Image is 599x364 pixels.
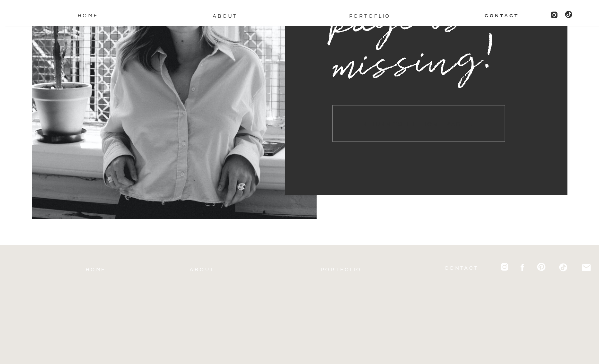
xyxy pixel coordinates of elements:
[85,265,107,273] a: Home
[309,265,373,273] a: PORTFOLIO
[346,11,395,19] a: PORTOFLIO
[189,265,215,273] a: About
[484,11,520,19] a: Contact
[77,11,99,19] a: Home
[212,11,238,19] a: About
[333,105,505,142] a: return to the home page →
[444,263,480,271] a: Contact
